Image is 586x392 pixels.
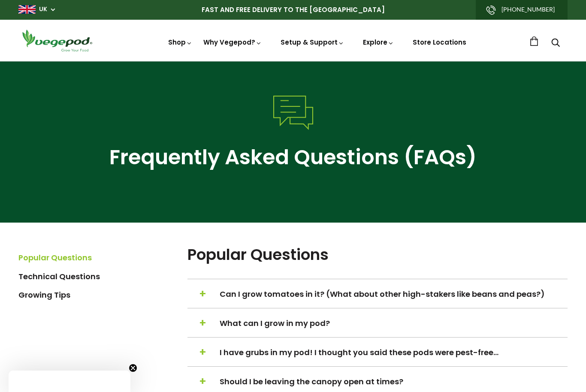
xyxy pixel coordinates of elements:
[39,5,47,14] a: UK
[18,142,568,173] h1: Frequently Asked Questions (FAQs)
[363,38,394,47] a: Explore
[551,39,560,48] a: Search
[18,252,92,263] a: Popular Questions
[199,315,206,332] span: +
[18,28,96,53] img: Vegepod
[220,288,566,300] span: Can I grow tomatoes in it? (What about other high-stakers like beans and peas?)
[199,286,206,302] span: +
[168,38,192,47] a: Shop
[220,317,566,329] span: What can I grow in my pod?
[18,271,100,282] a: Technical Questions
[273,96,313,130] img: FAQ icon
[220,347,566,358] span: I have grubs in my pod! I thought you said these pods were pest-free…
[129,364,137,372] button: Close teaser
[199,374,206,390] span: +
[413,38,466,47] a: Store Locations
[18,289,70,300] a: Growing Tips
[220,376,566,387] span: Should I be leaving the canopy open at times?
[9,371,130,392] div: Close teaser
[187,244,568,265] h2: Popular Questions
[281,38,344,47] a: Setup & Support
[203,38,262,47] a: Why Vegepod?
[199,344,206,361] span: +
[18,5,36,14] img: gb_large.png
